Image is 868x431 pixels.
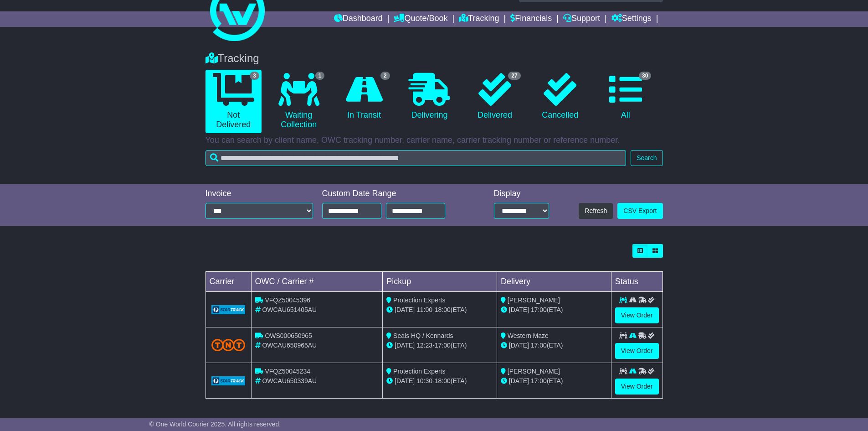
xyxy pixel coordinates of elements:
a: 30 All [597,70,653,124]
p: You can search by client name, OWC tracking number, carrier name, carrier tracking number or refe... [205,135,663,145]
a: 27 Delivered [467,70,523,124]
div: (ETA) [501,305,607,315]
span: OWCAU650965AU [262,342,317,349]
span: [DATE] [395,306,415,313]
a: Quote/Book [394,11,447,27]
span: 12:23 [416,342,432,349]
a: Tracking [459,11,499,27]
span: [DATE] [395,377,415,384]
span: 17:00 [531,342,547,349]
div: (ETA) [501,341,607,350]
a: Cancelled [532,70,588,124]
a: Settings [611,11,652,27]
a: Dashboard [334,11,383,27]
span: 18:00 [435,377,451,384]
a: 1 Waiting Collection [271,70,327,133]
td: OWC / Carrier # [251,272,383,292]
span: 27 [508,72,520,80]
span: [DATE] [509,342,529,349]
span: 17:00 [435,342,451,349]
a: View Order [615,307,659,323]
a: CSV Export [617,203,663,219]
div: - (ETA) [386,341,493,350]
div: (ETA) [501,376,607,386]
a: 2 In Transit [336,70,392,124]
td: Status [611,272,663,292]
div: Custom Date Range [322,189,468,199]
span: [PERSON_NAME] [508,296,560,304]
a: Delivering [401,70,457,124]
span: [DATE] [509,306,529,313]
button: Refresh [579,203,613,219]
div: Tracking [201,52,668,65]
span: 10:30 [416,377,432,384]
span: OWCAU651405AU [262,306,317,313]
span: OWS000650965 [265,332,312,339]
img: GetCarrierServiceLogo [211,305,246,314]
span: 17:00 [531,377,547,384]
span: [DATE] [395,342,415,349]
span: 3 [250,72,259,80]
span: VFQZ50045234 [265,368,310,375]
td: Carrier [205,272,251,292]
span: VFQZ50045396 [265,296,310,304]
a: Financials [510,11,552,27]
button: Search [631,150,663,166]
div: Invoice [205,189,313,199]
span: OWCAU650339AU [262,377,317,384]
img: TNT_Domestic.png [211,339,246,351]
span: 17:00 [531,306,547,313]
span: 30 [639,72,651,80]
div: - (ETA) [386,305,493,315]
span: 2 [380,72,390,80]
a: View Order [615,343,659,359]
td: Delivery [497,272,611,292]
img: GetCarrierServiceLogo [211,376,246,385]
span: Protection Experts [393,368,445,375]
a: 3 Not Delivered [205,70,262,133]
span: 11:00 [416,306,432,313]
a: Support [563,11,600,27]
span: Protection Experts [393,296,445,304]
div: - (ETA) [386,376,493,386]
span: [DATE] [509,377,529,384]
span: Seals HQ / Kennards [393,332,453,339]
span: 1 [315,72,325,80]
a: View Order [615,379,659,395]
span: [PERSON_NAME] [508,368,560,375]
div: Display [494,189,549,199]
span: 18:00 [435,306,451,313]
span: © One World Courier 2025. All rights reserved. [149,421,281,428]
td: Pickup [383,272,497,292]
span: Western Maze [508,332,549,339]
